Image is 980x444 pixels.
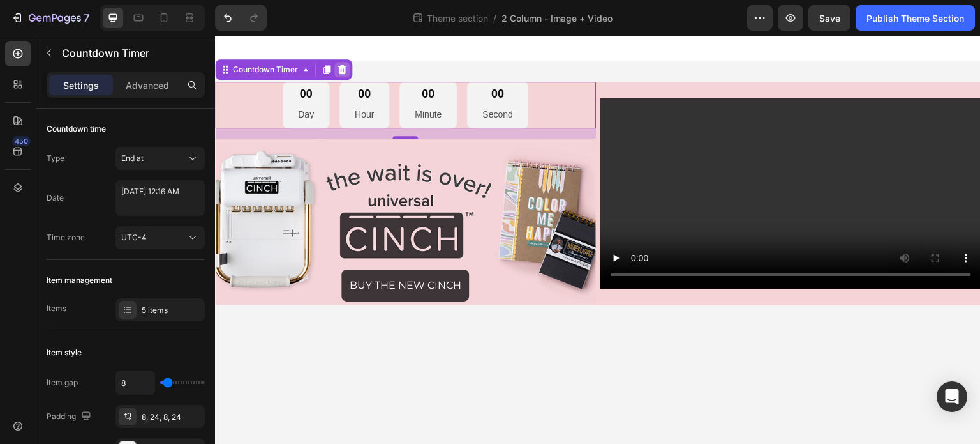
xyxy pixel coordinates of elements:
[856,5,975,31] button: Publish Theme Section
[267,71,297,87] p: Second
[62,45,200,61] p: Countdown Timer
[47,192,64,204] div: Date
[385,63,766,253] video: Video
[142,411,202,423] div: 8, 24, 8, 24
[215,36,980,444] iframe: Design area
[866,11,964,25] div: Publish Theme Section
[115,226,205,249] button: UTC-4
[121,153,144,163] span: End at
[47,232,85,243] div: Time zone
[424,11,491,25] span: Theme section
[47,275,112,286] div: Item management
[267,51,297,66] div: 00
[142,305,202,316] div: 5 items
[115,147,205,170] button: End at
[819,13,840,24] span: Save
[493,11,496,25] span: /
[5,5,95,31] button: 7
[126,234,254,266] button: <p>BUY THE NEW CINCH</p>
[12,136,31,146] div: 450
[215,5,267,31] div: Undo/Redo
[116,371,154,394] input: Auto
[937,381,967,412] div: Open Intercom Messenger
[63,79,99,92] p: Settings
[135,241,246,259] p: BUY THE NEW CINCH
[501,11,612,25] span: 2 Column - Image + Video
[808,5,850,31] button: Save
[47,123,106,135] div: Countdown time
[15,28,85,40] div: Countdown Timer
[47,153,64,164] div: Type
[47,303,66,314] div: Items
[121,233,147,242] span: UTC-4
[47,377,78,388] div: Item gap
[126,79,169,92] p: Advanced
[84,10,89,26] p: 7
[47,408,94,425] div: Padding
[47,347,82,358] div: Item style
